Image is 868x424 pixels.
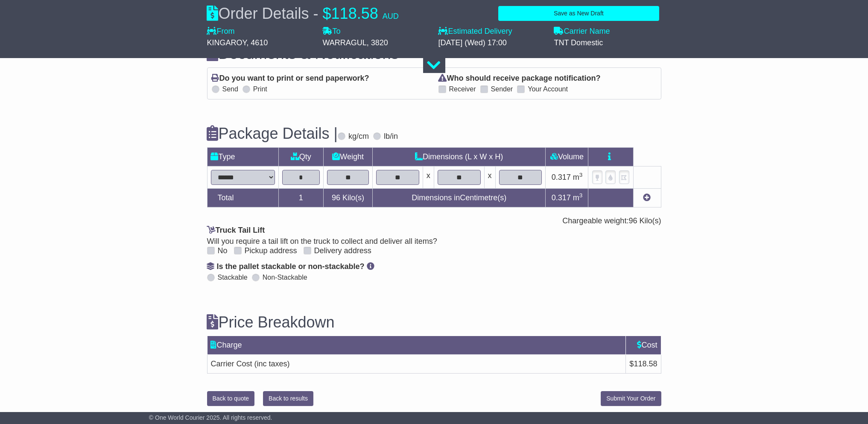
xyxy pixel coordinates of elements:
td: Cost [626,336,661,355]
td: Volume [546,147,588,166]
span: 0.317 [552,193,571,202]
td: Weight [324,147,373,166]
span: Submit Your Order [606,395,655,402]
span: m [573,193,583,202]
div: [DATE] (Wed) 17:00 [438,38,546,48]
span: 0.317 [552,173,571,181]
a: Add new item [643,193,651,202]
span: Carrier Cost [211,360,252,368]
span: KINGAROY [207,38,247,47]
label: lb/in [384,132,398,141]
div: TNT Domestic [554,38,661,48]
td: Qty [278,147,324,166]
span: WARRAGUL [323,38,367,47]
span: (inc taxes) [254,360,290,368]
span: 96 [628,216,637,225]
label: Stackable [218,273,248,281]
span: Is the pallet stackable or non-stackable? [217,262,365,271]
h3: Price Breakdown [207,314,661,331]
td: Type [207,147,278,166]
label: Receiver [449,85,476,93]
span: © One World Courier 2025. All rights reserved. [149,414,272,421]
label: Sender [491,85,513,93]
button: Save as New Draft [498,6,659,21]
span: $ [323,5,331,22]
sup: 3 [579,192,583,199]
label: No [218,246,228,256]
td: Total [207,188,278,207]
td: x [484,166,495,188]
span: AUD [383,12,399,20]
button: Back to results [263,391,313,406]
label: Estimated Delivery [438,27,546,36]
td: Dimensions (L x W x H) [372,147,546,166]
label: Carrier Name [554,27,610,36]
td: Dimensions in Centimetre(s) [372,188,546,207]
span: 118.58 [331,5,378,22]
button: Back to quote [207,391,255,406]
sup: 3 [579,172,583,178]
td: Charge [207,336,626,355]
span: , 3820 [367,38,388,47]
div: Will you require a tail lift on the truck to collect and deliver all items? [207,237,661,246]
label: kg/cm [348,132,369,141]
label: Pickup address [245,246,297,256]
label: Send [222,85,238,93]
button: Submit Your Order [601,391,661,406]
td: x [423,166,434,188]
span: $118.58 [629,360,657,368]
div: Chargeable weight: Kilo(s) [207,216,661,226]
span: 96 [332,193,340,202]
span: , 4610 [246,38,268,47]
label: To [323,27,341,36]
label: Who should receive package notification? [438,74,601,83]
label: Do you want to print or send paperwork? [212,74,369,83]
td: Kilo(s) [324,188,373,207]
td: 1 [278,188,324,207]
label: Truck Tail Lift [207,226,265,235]
span: m [573,173,583,181]
label: Your Account [528,85,568,93]
label: Print [253,85,267,93]
label: From [207,27,235,36]
div: Order Details - [207,4,399,23]
label: Non-Stackable [263,273,307,281]
label: Delivery address [314,246,371,256]
h3: Package Details | [207,125,338,142]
